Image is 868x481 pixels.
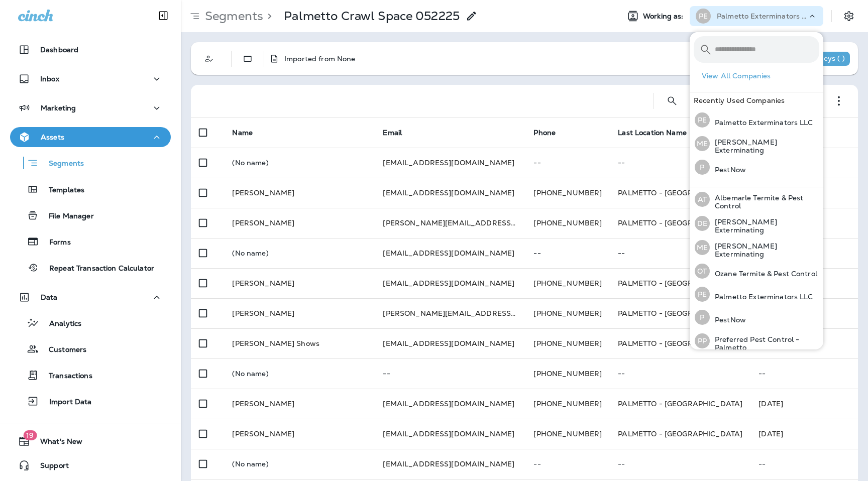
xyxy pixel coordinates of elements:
[618,370,742,378] p: --
[610,419,750,449] td: PALMETTO - [GEOGRAPHIC_DATA]
[10,431,171,451] button: 19What's New
[533,460,602,468] p: --
[224,328,375,358] td: [PERSON_NAME] Shows
[758,460,850,468] p: --
[690,92,823,108] div: Recently Used Companies
[690,329,823,353] button: PPPreferred Pest Control - Palmetto
[375,419,525,449] td: [EMAIL_ADDRESS][DOMAIN_NAME]
[710,242,819,258] p: [PERSON_NAME] Exterminating
[610,328,750,358] td: PALMETTO - [GEOGRAPHIC_DATA]
[758,370,850,378] p: --
[39,372,92,381] p: Transactions
[375,268,525,298] td: [EMAIL_ADDRESS][DOMAIN_NAME]
[10,98,171,118] button: Marketing
[10,152,171,174] button: Segments
[525,358,610,389] td: [PHONE_NUMBER]
[643,12,686,21] span: Working as:
[533,128,556,137] span: Phone
[525,208,610,238] td: [PHONE_NUMBER]
[710,293,813,301] p: Palmetto Exterminators LLC
[618,159,742,167] p: --
[525,328,610,358] td: [PHONE_NUMBER]
[695,333,710,348] div: PP
[10,338,171,359] button: Customers
[618,249,742,257] p: --
[533,159,602,167] p: --
[710,335,819,351] p: Preferred Pest Control - Palmetto
[717,12,807,20] p: Palmetto Exterminators LLC
[710,316,746,324] p: PestNow
[750,389,858,419] td: [DATE]
[39,186,84,195] p: Templates
[375,178,525,208] td: [EMAIL_ADDRESS][DOMAIN_NAME]
[10,365,171,386] button: Transactions
[284,55,356,63] p: Imported from None
[690,235,823,260] button: ME[PERSON_NAME] Exterminating
[618,460,742,468] p: --
[610,268,750,298] td: PALMETTO - [GEOGRAPHIC_DATA]
[525,298,610,328] td: [PHONE_NUMBER]
[618,128,687,137] span: Last Location Name
[690,211,823,235] button: DE[PERSON_NAME] Exterminating
[695,240,710,255] div: ME
[10,205,171,226] button: File Manager
[525,268,610,298] td: [PHONE_NUMBER]
[698,68,823,84] button: View All Companies
[224,268,375,298] td: [PERSON_NAME]
[690,132,823,156] button: ME[PERSON_NAME] Exterminating
[804,54,845,63] p: Journeys ( )
[690,156,823,179] button: PPestNow
[696,9,711,24] div: PE
[695,160,710,175] div: P
[710,118,813,127] p: Palmetto Exterminators LLC
[383,128,402,137] span: Email
[662,91,682,111] button: Search Segments
[224,298,375,328] td: [PERSON_NAME]
[375,328,525,358] td: [EMAIL_ADDRESS][DOMAIN_NAME]
[232,370,367,378] p: (No name)
[40,75,59,83] p: Inbox
[10,287,171,307] button: Data
[690,187,823,211] button: ATAlbemarle Termite & Pest Control
[30,461,69,473] span: Support
[710,194,819,210] p: Albemarle Termite & Pest Control
[10,179,171,200] button: Templates
[690,306,823,329] button: PPestNow
[40,46,78,54] p: Dashboard
[695,287,710,302] div: PE
[10,231,171,252] button: Forms
[690,260,823,283] button: OTOzane Termite & Pest Control
[695,264,710,279] div: OT
[695,192,710,207] div: AT
[375,208,525,238] td: [PERSON_NAME][EMAIL_ADDRESS][PERSON_NAME][DOMAIN_NAME]
[39,345,86,355] p: Customers
[710,218,819,234] p: [PERSON_NAME] Exterminating
[199,49,219,69] button: Customer Only
[375,298,525,328] td: [PERSON_NAME][EMAIL_ADDRESS][DOMAIN_NAME]
[695,136,710,151] div: ME
[10,391,171,412] button: Import Data
[533,249,602,257] p: --
[610,389,750,419] td: PALMETTO - [GEOGRAPHIC_DATA]
[39,264,154,274] p: Repeat Transaction Calculator
[10,257,171,278] button: Repeat Transaction Calculator
[23,430,37,440] span: 19
[695,310,710,325] div: P
[39,212,94,221] p: File Manager
[710,270,817,278] p: Ozane Termite & Pest Control
[41,293,58,301] p: Data
[695,216,710,231] div: DE
[375,238,525,268] td: [EMAIL_ADDRESS][DOMAIN_NAME]
[710,138,819,154] p: [PERSON_NAME] Exterminating
[690,108,823,132] button: PEPalmetto Exterminators LLC
[10,69,171,89] button: Inbox
[264,49,284,69] button: Description
[690,283,823,306] button: PEPalmetto Exterminators LLC
[232,128,253,137] span: Name
[710,166,746,174] p: PestNow
[39,238,71,248] p: Forms
[224,178,375,208] td: [PERSON_NAME]
[375,148,525,178] td: [EMAIL_ADDRESS][DOMAIN_NAME]
[39,398,92,407] p: Import Data
[10,127,171,147] button: Assets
